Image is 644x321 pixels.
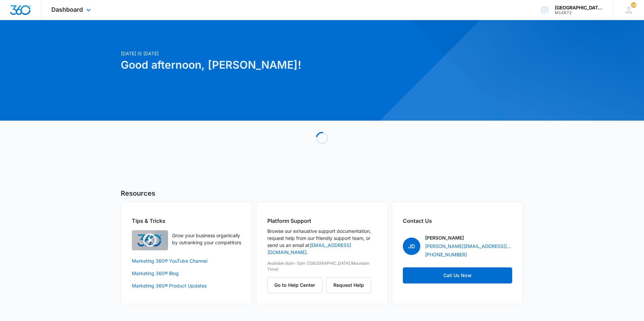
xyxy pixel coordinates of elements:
[267,228,377,256] p: Browse our exhaustive support documentation, request help from our friendly support team, or send...
[425,234,464,241] p: [PERSON_NAME]
[132,282,241,289] a: Marketing 360® Product Updates
[326,282,371,288] a: Request Help
[555,10,604,15] div: account id
[267,277,322,293] button: Go to Help Center
[267,282,326,288] a: Go to Help Center
[121,50,386,57] p: [DATE] is [DATE]
[267,260,377,272] p: Available 8am-5pm ([GEOGRAPHIC_DATA]/Mountain Time)
[132,230,168,250] img: Quick Overview Video
[326,277,371,293] button: Request Help
[132,270,241,277] a: Marketing 360® Blog
[172,232,241,246] p: Grow your business organically by outranking your competitors
[631,2,636,8] span: 18
[267,217,377,225] h2: Platform Support
[121,57,386,73] h1: Good afternoon, [PERSON_NAME]!
[51,6,83,13] span: Dashboard
[132,217,241,225] h2: Tips & Tricks
[403,267,512,283] a: Call Us Now
[631,2,636,8] div: notifications count
[403,217,512,225] h2: Contact Us
[132,257,241,264] a: Marketing 360® YouTube Channel
[403,238,420,255] span: JD
[425,251,467,258] a: [PHONE_NUMBER]
[121,188,523,198] h5: Resources
[555,5,604,10] div: account name
[425,243,512,250] a: [PERSON_NAME][EMAIL_ADDRESS][PERSON_NAME][DOMAIN_NAME]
